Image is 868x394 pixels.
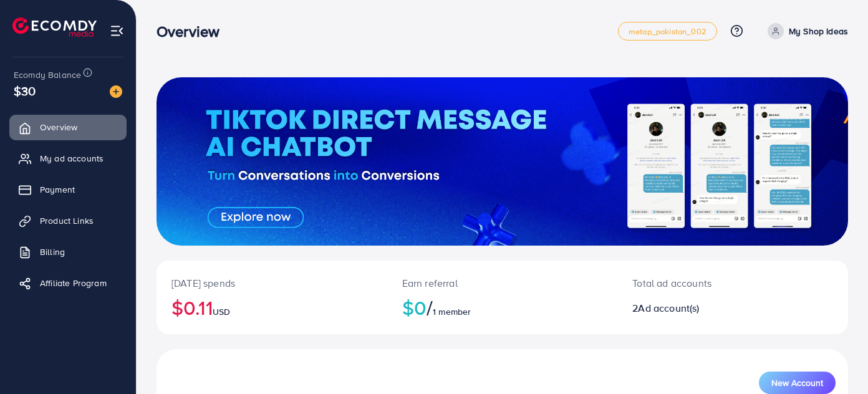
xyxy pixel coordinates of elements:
a: Payment [9,177,127,202]
a: Product Links [9,208,127,233]
h2: 2 [632,302,775,314]
h2: $0 [402,295,603,319]
span: Product Links [40,214,94,227]
h2: $0.11 [171,295,372,319]
span: 1 member [433,305,471,318]
span: Overview [40,121,77,133]
span: New Account [771,378,823,387]
p: My Shop Ideas [789,24,848,39]
iframe: Chat [815,338,859,385]
h3: Overview [157,22,229,41]
p: Earn referral [402,276,603,291]
a: Affiliate Program [9,271,127,295]
a: My ad accounts [9,146,127,171]
span: / [427,293,433,322]
span: My ad accounts [40,152,104,165]
span: $30 [14,82,36,100]
a: Overview [9,115,127,140]
span: Ad account(s) [638,301,699,315]
p: Total ad accounts [632,276,775,291]
a: metap_pakistan_002 [618,22,717,41]
span: Billing [40,246,65,258]
img: logo [12,17,97,37]
span: USD [213,305,230,318]
span: Payment [40,183,75,196]
span: metap_pakistan_002 [629,27,706,36]
span: Ecomdy Balance [14,69,81,81]
button: New Account [759,372,836,394]
span: Affiliate Program [40,277,107,289]
img: image [110,85,122,98]
img: menu [110,24,124,38]
a: Billing [9,239,127,264]
a: My Shop Ideas [763,23,848,39]
p: [DATE] spends [171,276,372,291]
